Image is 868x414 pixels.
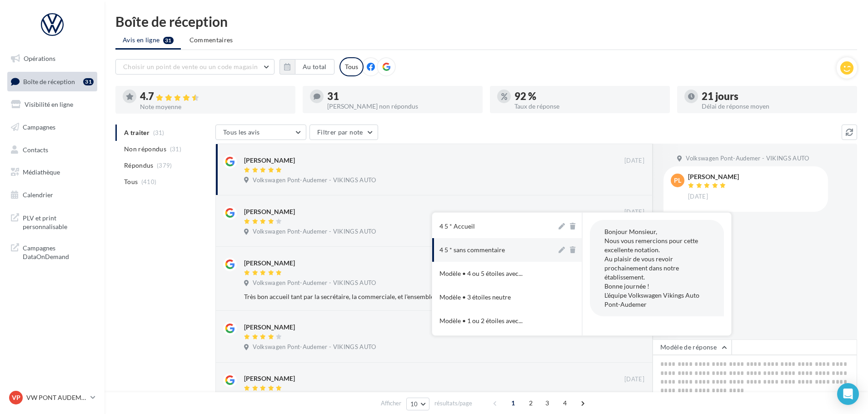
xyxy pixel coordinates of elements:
[23,77,75,85] span: Boîte de réception
[702,91,850,101] div: 21 jours
[309,125,378,140] button: Filtrer par note
[439,316,523,325] span: Modèle • 1 ou 2 étoiles avec...
[253,343,376,351] span: Volkswagen Pont-Audemer - VIKINGS AUTO
[624,208,644,216] span: [DATE]
[327,103,475,110] div: [PERSON_NAME] non répondus
[381,399,401,408] span: Afficher
[432,238,557,262] button: 4 5 * sans commentaire
[439,293,511,302] div: Modèle • 3 étoiles neutre
[115,15,857,28] div: Boîte de réception
[279,59,334,75] button: Au total
[514,103,663,110] div: Taux de réponse
[434,399,472,408] span: résultats/page
[124,145,166,154] span: Non répondus
[23,212,94,231] span: PLV et print personnalisable
[558,396,572,410] span: 4
[23,242,94,261] span: Campagnes DataOnDemand
[23,191,53,199] span: Calendrier
[837,383,859,405] div: Open Intercom Messenger
[327,91,475,101] div: 31
[115,59,274,75] button: Choisir un point de vente ou un code magasin
[190,35,233,45] span: Commentaires
[514,91,663,101] div: 92 %
[439,245,505,254] div: 4 5 * sans commentaire
[7,389,97,406] a: VP VW PONT AUDEMER
[5,208,99,235] a: PLV et print personnalisable
[253,228,376,236] span: Volkswagen Pont-Audemer - VIKINGS AUTO
[23,123,55,131] span: Campagnes
[674,176,681,185] span: PL
[170,145,181,153] span: (31)
[25,100,73,108] span: Visibilité en ligne
[215,125,306,140] button: Tous les avis
[244,207,295,216] div: [PERSON_NAME]
[244,156,295,165] div: [PERSON_NAME]
[5,185,99,205] a: Calendrier
[5,118,99,137] a: Campagnes
[432,262,557,285] button: Modèle • 4 ou 5 étoiles avec...
[23,145,48,153] span: Contacts
[688,174,739,180] div: [PERSON_NAME]
[244,323,295,332] div: [PERSON_NAME]
[653,339,732,355] button: Modèle de réponse
[624,157,644,165] span: [DATE]
[432,214,557,238] button: 4 5 * Accueil
[12,393,20,402] span: VP
[506,396,520,410] span: 1
[157,162,172,169] span: (379)
[432,309,557,333] button: Modèle • 1 ou 2 étoiles avec...
[5,238,99,265] a: Campagnes DataOnDemand
[124,177,138,186] span: Tous
[83,78,94,85] div: 31
[23,168,60,176] span: Médiathèque
[524,396,538,410] span: 2
[624,375,644,384] span: [DATE]
[5,95,99,114] a: Visibilité en ligne
[140,91,288,102] div: 4.7
[123,63,258,70] span: Choisir un point de vente ou un code magasin
[141,178,157,185] span: (410)
[686,155,809,163] span: Volkswagen Pont-Audemer - VIKINGS AUTO
[406,398,429,410] button: 10
[140,104,288,110] div: Note moyenne
[432,285,557,309] button: Modèle • 3 étoiles neutre
[439,269,523,278] span: Modèle • 4 ou 5 étoiles avec...
[702,103,850,110] div: Délai de réponse moyen
[540,396,554,410] span: 3
[124,161,154,170] span: Répondus
[223,128,260,136] span: Tous les avis
[688,193,708,201] span: [DATE]
[339,57,364,76] div: Tous
[253,279,376,287] span: Volkswagen Pont-Audemer - VIKINGS AUTO
[26,393,87,402] p: VW PONT AUDEMER
[604,228,699,308] span: Bonjour Monsieur, Nous vous remercions pour cette excellente notation. Au plaisir de vous revoir ...
[253,176,376,185] span: Volkswagen Pont-Audemer - VIKINGS AUTO
[295,59,334,75] button: Au total
[410,400,418,408] span: 10
[244,374,295,383] div: [PERSON_NAME]
[24,55,55,62] span: Opérations
[5,49,99,68] a: Opérations
[5,140,99,160] a: Contacts
[244,292,585,301] div: Très bon accueil tant par la secrétaire, la commerciale, et l'ensemble du personnel. Tous sont tr...
[5,163,99,182] a: Médiathèque
[244,259,295,268] div: [PERSON_NAME]
[5,72,99,91] a: Boîte de réception31
[439,222,475,231] div: 4 5 * Accueil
